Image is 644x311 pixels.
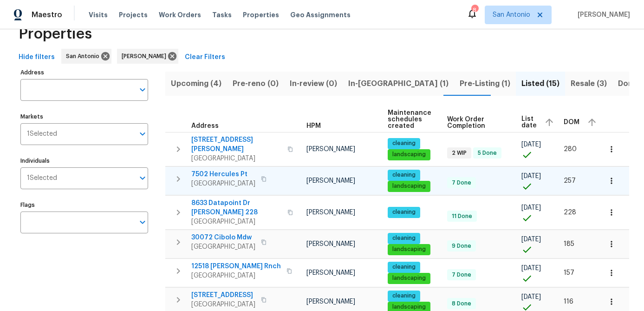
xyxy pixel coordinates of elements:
span: Upcoming (4) [171,77,221,90]
span: Tasks [212,12,232,18]
span: [STREET_ADDRESS] [191,291,255,300]
span: HPM [306,123,321,129]
span: cleaning [389,263,419,271]
span: cleaning [389,234,419,242]
span: 8633 Datapoint Dr [PERSON_NAME] 228 [191,199,282,217]
span: 7502 Hercules Pt [191,170,255,179]
span: Maestro [32,10,62,20]
span: 157 [564,270,574,276]
span: landscaping [389,274,429,282]
span: DOM [564,119,579,126]
span: 228 [564,209,576,216]
div: [PERSON_NAME] [117,49,178,64]
span: [DATE] [521,265,541,271]
label: Address [20,70,148,75]
span: Hide filters [19,52,55,63]
span: Visits [89,10,108,20]
span: List date [521,116,537,129]
span: cleaning [389,208,419,216]
span: Listed (15) [521,77,559,90]
span: [DATE] [521,236,541,243]
span: Geo Assignments [290,10,351,20]
label: Flags [20,202,148,208]
span: cleaning [389,292,419,300]
span: [STREET_ADDRESS][PERSON_NAME] [191,135,282,154]
span: Pre-Listing (1) [460,77,510,90]
span: [DATE] [521,173,541,179]
span: Properties [19,29,92,39]
span: Work Order Completion [447,116,506,129]
span: [DATE] [521,294,541,300]
span: San Antonio [493,10,530,20]
span: [GEOGRAPHIC_DATA] [191,271,281,280]
span: 1 Selected [27,174,57,182]
span: 1 Selected [27,130,57,138]
span: Resale (3) [571,77,607,90]
span: 116 [564,298,573,305]
span: landscaping [389,245,429,253]
span: landscaping [389,182,429,190]
button: Open [136,172,149,185]
span: [GEOGRAPHIC_DATA] [191,217,282,226]
span: [DATE] [521,205,541,211]
span: cleaning [389,171,419,179]
span: Maintenance schedules created [388,110,431,129]
span: [PERSON_NAME] [306,209,355,216]
span: 30072 Cibolo Mdw [191,233,255,242]
button: Open [136,127,149,140]
span: Projects [119,10,148,20]
span: 5 Done [474,149,501,157]
button: Clear Filters [181,49,229,66]
span: 8 Done [448,300,475,308]
span: [GEOGRAPHIC_DATA] [191,242,255,251]
span: 2 WIP [448,149,470,157]
span: 280 [564,146,577,152]
span: [DATE] [521,141,541,148]
span: [GEOGRAPHIC_DATA] [191,154,282,163]
span: [PERSON_NAME] [306,146,355,152]
span: 185 [564,241,574,247]
div: 8 [471,6,478,15]
button: Hide filters [15,49,59,66]
span: [GEOGRAPHIC_DATA] [191,179,255,188]
span: 7 Done [448,179,475,187]
span: [PERSON_NAME] [574,10,630,20]
span: 12518 [PERSON_NAME] Rnch [191,262,281,271]
span: [PERSON_NAME] [306,298,355,305]
span: 9 Done [448,242,475,250]
span: [PERSON_NAME] [306,178,355,184]
span: 257 [564,178,576,184]
span: Properties [243,10,279,20]
label: Individuals [20,158,148,164]
span: cleaning [389,139,419,147]
span: [PERSON_NAME] [122,52,170,61]
div: San Antonio [61,49,111,64]
span: Address [191,123,219,129]
span: Work Orders [159,10,201,20]
span: Clear Filters [185,52,225,63]
span: [GEOGRAPHIC_DATA] [191,300,255,309]
label: Markets [20,114,148,119]
span: landscaping [389,303,429,311]
span: 7 Done [448,271,475,279]
button: Open [136,216,149,229]
span: San Antonio [66,52,103,61]
span: Pre-reno (0) [233,77,279,90]
span: landscaping [389,151,429,159]
button: Open [136,83,149,96]
span: In-review (0) [290,77,337,90]
span: [PERSON_NAME] [306,241,355,247]
span: [PERSON_NAME] [306,270,355,276]
span: In-[GEOGRAPHIC_DATA] (1) [348,77,449,90]
span: 11 Done [448,212,476,220]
